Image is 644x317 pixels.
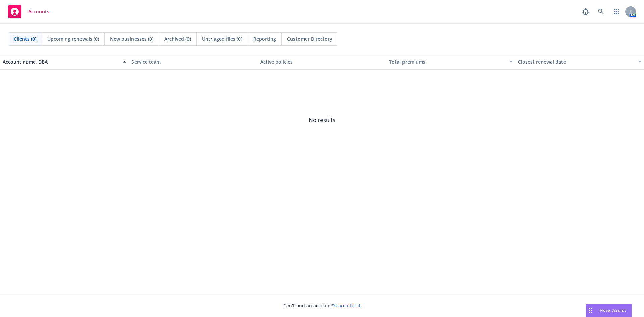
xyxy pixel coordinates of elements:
div: Service team [131,58,255,65]
span: Upcoming renewals (0) [47,35,99,42]
span: Accounts [28,9,49,14]
div: Active policies [260,58,384,65]
div: Closest renewal date [518,58,634,65]
a: Report a Bug [579,5,592,18]
a: Search [594,5,608,18]
div: Account name, DBA [3,58,119,65]
span: Reporting [253,35,276,42]
span: Can't find an account? [283,302,361,309]
span: New businesses (0) [110,35,153,42]
button: Service team [129,54,258,70]
button: Total premiums [386,54,515,70]
span: Customer Directory [287,35,332,42]
span: Untriaged files (0) [202,35,242,42]
a: Accounts [5,2,52,21]
a: Switch app [610,5,623,18]
button: Nova Assist [586,304,632,317]
span: Clients (0) [14,35,36,42]
button: Active policies [258,54,386,70]
a: Search for it [333,302,361,309]
span: Archived (0) [164,35,191,42]
span: Nova Assist [600,307,626,313]
button: Closest renewal date [515,54,644,70]
div: Total premiums [389,58,505,65]
div: Drag to move [586,304,594,317]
